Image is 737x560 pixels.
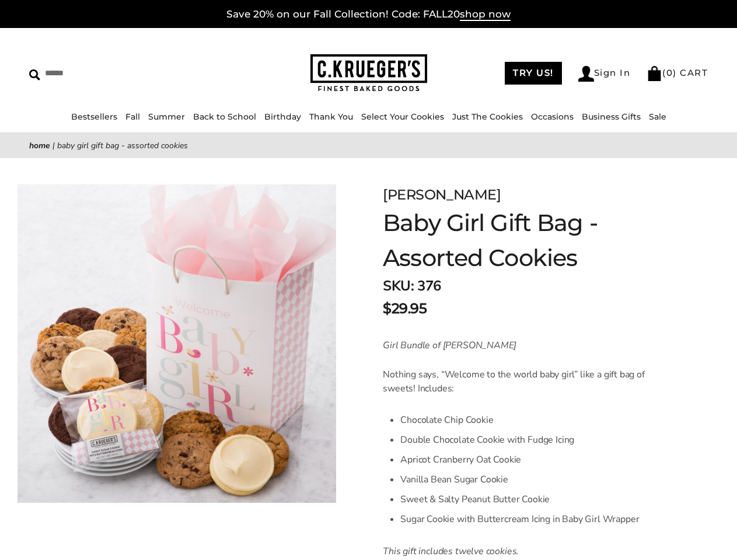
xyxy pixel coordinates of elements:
a: Thank You [309,111,353,122]
span: shop now [460,8,511,21]
strong: SKU: [383,276,414,295]
span: Baby Girl Gift Bag - Assorted Cookies [57,140,188,151]
a: TRY US! [505,62,562,85]
input: Search [29,64,184,82]
a: Save 20% on our Fall Collection! Code: FALL20shop now [226,8,511,21]
img: Search [29,69,40,80]
a: Fall [125,111,140,122]
img: Account [578,66,594,82]
a: Sale [649,111,666,122]
a: Select Your Cookies [361,111,444,122]
a: Sign In [578,66,631,82]
img: Baby Girl Gift Bag - Assorted Cookies [18,184,336,503]
p: Nothing says, “Welcome to the world baby girl” like a gift bag of sweets! Includes: [383,367,679,395]
nav: breadcrumbs [29,139,708,152]
em: This gift includes twelve cookies. [383,545,519,558]
a: Birthday [264,111,301,122]
li: Vanilla Bean Sugar Cookie [400,470,679,489]
li: Sugar Cookie with Buttercream Icing in Baby Girl Wrapper [400,509,679,529]
a: Occasions [531,111,574,122]
span: 376 [417,276,441,295]
span: $29.95 [383,298,427,319]
img: Bag [647,66,662,81]
li: Apricot Cranberry Oat Cookie [400,450,679,470]
a: Summer [148,111,185,122]
li: Double Chocolate Cookie with Fudge Icing [400,430,679,450]
a: Just The Cookies [452,111,523,122]
a: (0) CART [647,67,708,78]
a: Bestsellers [71,111,117,122]
li: Sweet & Salty Peanut Butter Cookie [400,489,679,509]
span: 0 [666,67,673,78]
li: Chocolate Chip Cookie [400,410,679,430]
em: Girl Bundle of [PERSON_NAME] [383,339,516,352]
img: C.KRUEGER'S [310,54,427,92]
h1: Baby Girl Gift Bag - Assorted Cookies [383,205,679,275]
a: Home [29,140,50,151]
div: [PERSON_NAME] [383,184,679,205]
span: | [53,140,55,151]
a: Back to School [193,111,256,122]
a: Business Gifts [582,111,641,122]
